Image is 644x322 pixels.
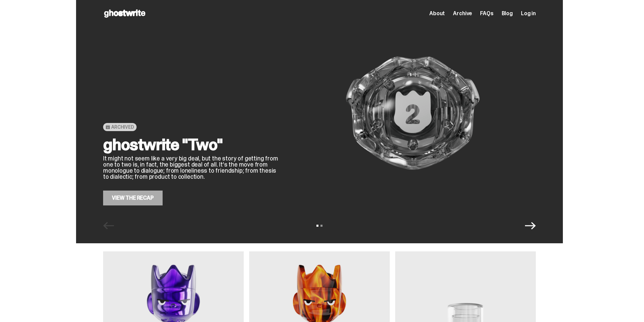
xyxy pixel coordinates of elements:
a: About [429,11,445,16]
a: View the Recap [103,191,163,205]
button: View slide 1 [316,225,318,227]
a: Archive [453,11,472,16]
img: ghostwrite "Two" [290,21,536,205]
button: Next [525,220,536,231]
span: Archived [111,124,134,130]
button: View slide 2 [320,225,323,227]
a: FAQs [480,11,493,16]
h2: ghostwrite "Two" [103,137,279,153]
a: Log in [521,11,536,16]
p: It might not seem like a very big deal, but the story of getting from one to two is, in fact, the... [103,155,279,180]
a: Blog [502,11,513,16]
